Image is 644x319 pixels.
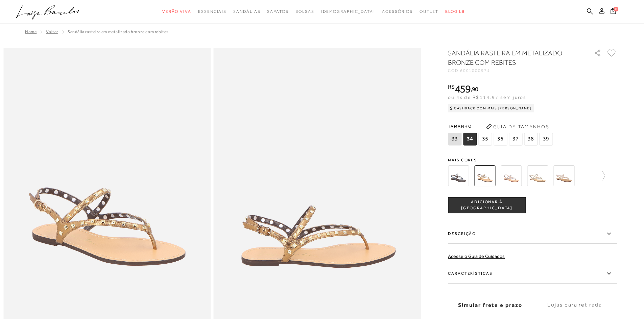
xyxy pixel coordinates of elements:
[448,254,505,259] a: Acesse o Guia de Cuidados
[494,133,507,145] span: 36
[524,133,538,145] span: 38
[448,197,526,213] button: ADICIONAR À [GEOGRAPHIC_DATA]
[295,5,314,18] a: categoryNavScreenReaderText
[460,68,490,73] span: 6001000974
[162,9,191,14] span: Verão Viva
[321,5,375,18] a: noSubCategoriesText
[448,121,554,131] span: Tamanho
[445,5,465,18] a: BLOG LB
[448,95,526,100] span: ou 4x de R$114,97 sem juros
[614,7,618,11] span: 0
[233,9,260,14] span: Sandálias
[198,9,226,14] span: Essenciais
[471,86,478,92] i: ,
[68,29,169,34] span: SANDÁLIA RASTEIRA EM METALIZADO BRONZE COM REBITES
[539,133,553,145] span: 39
[478,133,492,145] span: 35
[382,9,413,14] span: Acessórios
[46,29,58,34] a: Voltar
[609,7,618,17] button: 0
[420,5,438,18] a: categoryNavScreenReaderText
[448,133,461,145] span: 33
[448,165,469,186] img: SANDÁLIA RASTEIRA EM METALIZADO AZUL MARINHO COM REBITES
[233,5,260,18] a: categoryNavScreenReaderText
[267,5,288,18] a: categoryNavScreenReaderText
[448,48,575,67] h1: SANDÁLIA RASTEIRA EM METALIZADO BRONZE COM REBITES
[321,9,375,14] span: [DEMOGRAPHIC_DATA]
[472,85,478,92] span: 90
[501,165,522,186] img: SANDÁLIA RASTEIRA EM METALIZADO CHUMBO COM REBITES
[448,84,455,90] i: R$
[25,29,37,34] a: Home
[448,296,532,314] label: Simular frete e prazo
[448,104,534,112] div: Cashback com Mais [PERSON_NAME]
[162,5,191,18] a: categoryNavScreenReaderText
[420,9,438,14] span: Outlet
[474,165,495,186] img: SANDÁLIA RASTEIRA EM METALIZADO BRONZE COM REBITES
[463,133,477,145] span: 34
[527,165,548,186] img: SANDÁLIA RASTEIRA EM METALIZADO CHUMBO COM REBITES
[295,9,314,14] span: Bolsas
[484,121,551,132] button: Guia de Tamanhos
[553,165,574,186] img: SANDÁLIA RASTEIRA EM METALIZADO DOURADO COM REBITES
[267,9,288,14] span: Sapatos
[509,133,522,145] span: 37
[448,199,525,211] span: ADICIONAR À [GEOGRAPHIC_DATA]
[382,5,413,18] a: categoryNavScreenReaderText
[448,224,617,244] label: Descrição
[532,296,617,314] label: Lojas para retirada
[445,9,465,14] span: BLOG LB
[448,158,617,162] span: Mais cores
[448,69,583,73] div: CÓD:
[448,264,617,284] label: Características
[198,5,226,18] a: categoryNavScreenReaderText
[455,83,471,95] span: 459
